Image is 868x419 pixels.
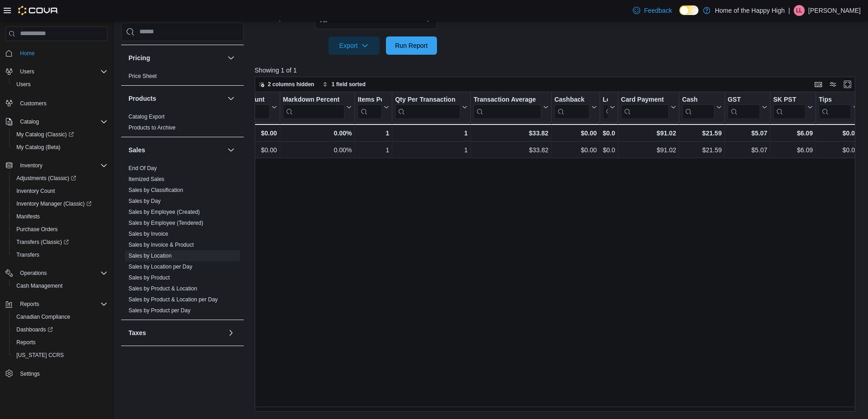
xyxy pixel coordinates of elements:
span: Washington CCRS [13,350,108,361]
button: 2 columns hidden [255,79,318,90]
span: Inventory [16,160,108,171]
div: 1 [358,128,389,139]
span: Manifests [13,211,108,222]
div: $21.59 [682,128,722,139]
div: Items Per Transaction [358,96,382,119]
a: Canadian Compliance [13,311,74,322]
a: Customers [16,98,50,109]
span: Sales by Product & Location per Day [128,296,218,303]
div: Cashback [554,96,589,104]
span: LL [796,5,802,16]
a: Catalog Export [128,114,164,120]
a: Sales by Product [128,274,170,281]
button: SK PST [773,96,813,119]
a: Itemized Sales [128,176,164,182]
span: Inventory Count [13,186,108,197]
button: Inventory [2,159,111,172]
div: $5.07 [728,145,767,155]
div: $6.09 [773,128,813,139]
h3: Pricing [128,53,150,62]
span: Operations [20,269,47,277]
span: Canadian Compliance [16,313,70,321]
button: Operations [2,267,111,279]
span: Settings [20,370,40,378]
button: Sales [128,145,224,155]
button: Manifests [9,210,111,223]
div: $0.00 [221,145,277,155]
h3: Products [128,94,156,103]
div: Cash [682,96,714,104]
span: Purchase Orders [16,226,58,233]
span: Canadian Compliance [13,311,108,322]
a: Transfers [13,249,43,260]
a: Home [16,48,38,59]
div: Markdown Percent [283,96,344,104]
span: End Of Day [128,165,157,172]
div: $33.82 [473,128,548,139]
a: Sales by Employee (Created) [128,209,200,215]
div: SK PST [773,96,806,119]
button: Pricing [128,53,224,62]
button: Card Payment [621,96,676,119]
span: Run Report [395,41,428,50]
span: Products to Archive [128,124,175,131]
div: $91.02 [621,145,676,155]
button: Cash [682,96,722,119]
div: $33.82 [473,145,548,155]
div: Card Payment [621,96,669,104]
button: Settings [2,367,111,380]
h3: Taxes [128,328,146,337]
div: $21.59 [682,145,722,155]
a: Feedback [629,1,675,20]
a: Inventory Manager (Classic) [9,197,111,210]
div: $0.00 [819,128,858,139]
span: Export [334,36,374,55]
span: Sales by Product & Location [128,285,197,292]
a: Adjustments (Classic) [9,172,111,185]
span: Sales by Day [128,197,161,205]
button: Sales [226,145,236,155]
button: Taxes [226,327,236,338]
p: Home of the Happy High [715,5,785,16]
button: Export [329,36,380,55]
button: Display options [827,79,838,90]
span: 1 field sorted [332,81,366,88]
div: Loyalty Redemptions [603,96,608,104]
span: Sales by Invoice [128,230,168,238]
button: Purchase Orders [9,223,111,236]
span: Reports [20,300,39,308]
span: Users [16,81,31,88]
span: Catalog Export [128,113,164,120]
div: $0.00 [554,128,596,139]
a: Reports [13,337,39,348]
div: 1 [358,145,389,155]
button: Operations [16,268,51,279]
span: Users [13,79,108,90]
span: My Catalog (Classic) [16,131,74,138]
a: [US_STATE] CCRS [13,350,67,361]
div: $0.00 [603,145,615,155]
span: My Catalog (Beta) [16,144,61,151]
div: Items Per Transaction [358,96,382,104]
span: Sales by Location [128,252,172,259]
span: Sales by Location per Day [128,263,192,270]
div: GST [728,96,760,119]
span: 2 columns hidden [268,81,314,88]
div: $6.09 [773,145,813,155]
button: Loyalty Redemptions [603,96,615,119]
button: Run Report [386,36,437,55]
a: Transfers (Classic) [9,236,111,248]
div: Loyalty Redemptions [603,96,608,119]
p: [PERSON_NAME] [808,5,861,16]
button: Inventory [16,160,46,171]
div: Cashback [554,96,589,119]
a: Price Sheet [128,73,157,79]
span: Home [20,50,35,57]
span: Sales by Employee (Tendered) [128,219,203,227]
a: My Catalog (Classic) [13,129,77,140]
span: Purchase Orders [13,224,108,235]
button: Markdown Percent [283,96,352,119]
span: Adjustments (Classic) [16,175,76,182]
span: Users [16,66,108,77]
